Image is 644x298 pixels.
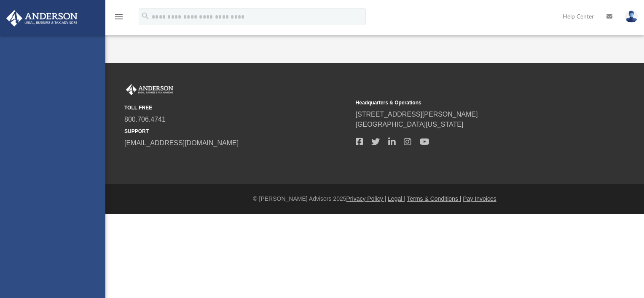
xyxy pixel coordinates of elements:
img: Anderson Advisors Platinum Portal [4,10,80,27]
img: Anderson Advisors Platinum Portal [124,84,175,95]
small: Headquarters & Operations [356,99,581,106]
i: search [141,11,150,21]
a: [EMAIL_ADDRESS][DOMAIN_NAME] [124,139,239,146]
small: TOLL FREE [124,104,350,112]
a: menu [114,16,124,22]
a: [STREET_ADDRESS][PERSON_NAME] [356,111,478,118]
a: Terms & Conditions | [407,195,462,202]
small: SUPPORT [124,128,350,135]
a: Privacy Policy | [346,195,386,202]
a: Pay Invoices [463,195,496,202]
i: menu [114,12,124,22]
a: 800.706.4741 [124,116,166,123]
a: [GEOGRAPHIC_DATA][US_STATE] [356,121,464,128]
a: Legal | [388,195,405,202]
img: User Pic [625,11,638,23]
div: © [PERSON_NAME] Advisors 2025 [105,194,644,203]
